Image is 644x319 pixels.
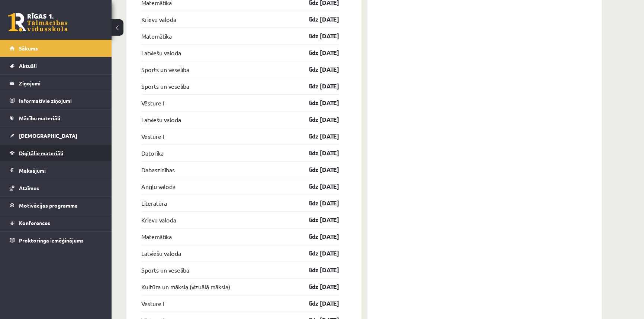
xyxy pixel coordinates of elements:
[296,65,339,74] a: līdz [DATE]
[296,98,339,107] a: līdz [DATE]
[141,149,164,157] a: Datorika
[141,32,172,40] a: Matemātika
[141,199,167,208] a: Literatūra
[10,57,102,74] a: Aktuāli
[10,232,102,249] a: Proktoringa izmēģinājums
[141,232,172,241] a: Matemātika
[19,45,38,52] span: Sākums
[296,149,339,157] a: līdz [DATE]
[19,202,78,209] span: Motivācijas programma
[141,266,189,274] a: Sports un veselība
[19,132,77,139] span: [DEMOGRAPHIC_DATA]
[10,110,102,127] a: Mācību materiāli
[296,15,339,24] a: līdz [DATE]
[141,249,181,258] a: Latviešu valoda
[19,62,37,69] span: Aktuāli
[296,182,339,191] a: līdz [DATE]
[296,132,339,141] a: līdz [DATE]
[141,115,181,124] a: Latviešu valoda
[296,32,339,40] a: līdz [DATE]
[141,215,176,224] a: Krievu valoda
[141,65,189,74] a: Sports un veselība
[10,214,102,231] a: Konferences
[10,162,102,179] a: Maksājumi
[296,48,339,57] a: līdz [DATE]
[10,197,102,214] a: Motivācijas programma
[141,98,164,107] a: Vēsture I
[141,48,181,57] a: Latviešu valoda
[8,13,68,32] a: Rīgas 1. Tālmācības vidusskola
[10,127,102,144] a: [DEMOGRAPHIC_DATA]
[19,185,39,191] span: Atzīmes
[141,282,230,291] a: Kultūra un māksla (vizuālā māksla)
[296,115,339,124] a: līdz [DATE]
[296,165,339,174] a: līdz [DATE]
[19,162,102,179] legend: Maksājumi
[296,82,339,91] a: līdz [DATE]
[141,15,176,24] a: Krievu valoda
[296,249,339,258] a: līdz [DATE]
[296,266,339,274] a: līdz [DATE]
[296,282,339,291] a: līdz [DATE]
[10,179,102,196] a: Atzīmes
[19,92,102,109] legend: Informatīvie ziņojumi
[141,82,189,91] a: Sports un veselība
[19,237,84,244] span: Proktoringa izmēģinājums
[141,299,164,308] a: Vēsture I
[141,165,175,174] a: Dabaszinības
[10,144,102,162] a: Digitālie materiāli
[19,75,102,92] legend: Ziņojumi
[296,215,339,224] a: līdz [DATE]
[296,232,339,241] a: līdz [DATE]
[296,199,339,208] a: līdz [DATE]
[19,219,50,226] span: Konferences
[141,132,164,141] a: Vēsture I
[10,40,102,57] a: Sākums
[19,115,60,121] span: Mācību materiāli
[141,182,176,191] a: Angļu valoda
[296,299,339,308] a: līdz [DATE]
[10,75,102,92] a: Ziņojumi
[10,92,102,109] a: Informatīvie ziņojumi
[19,150,63,156] span: Digitālie materiāli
